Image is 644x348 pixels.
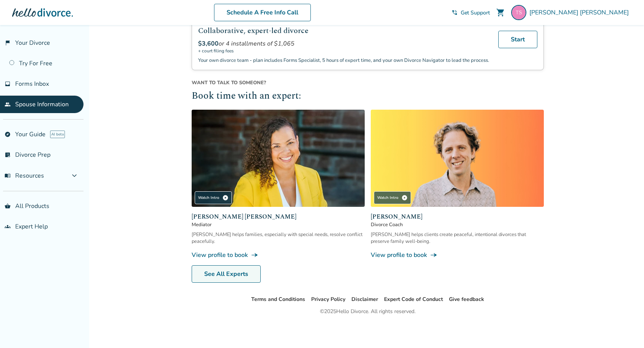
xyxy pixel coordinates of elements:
[222,195,228,201] span: play_circle
[198,48,489,54] span: + court filing fees
[5,203,11,209] span: shopping_basket
[198,57,489,64] p: Your own divorce team - plan includes Forms Specialist, 5 hours of expert time, and your own Divo...
[371,231,544,245] div: [PERSON_NAME] helps clients create peaceful, intentional divorces that preserve family well-being.
[371,212,544,221] span: [PERSON_NAME]
[192,110,365,207] img: Claudia Brown Coulter
[5,172,44,180] span: Resources
[606,312,644,348] iframe: Chat Widget
[5,40,11,46] span: flag_2
[461,9,490,16] span: Get Support
[402,195,408,201] span: play_circle
[15,80,49,88] span: Forms Inbox
[5,81,11,87] span: inbox
[50,131,65,138] span: AI beta
[311,296,345,303] a: Privacy Policy
[351,295,378,304] li: Disclaimer
[192,221,365,228] span: Mediator
[371,251,544,259] a: View profile to bookline_end_arrow_notch
[192,265,261,283] a: See All Experts
[251,251,258,259] span: line_end_arrow_notch
[251,296,305,303] a: Terms and Conditions
[371,221,544,228] span: Divorce Coach
[371,110,544,207] img: James Traub
[498,31,537,48] a: Start
[452,9,458,16] span: phone_in_talk
[384,296,443,303] a: Expert Code of Conduct
[320,307,416,316] div: © 2025 Hello Divorce. All rights reserved.
[5,101,11,107] span: people
[452,9,490,16] a: phone_in_talkGet Support
[5,224,11,230] span: groups
[511,5,526,20] img: 33spins@gmail.com
[192,212,365,221] span: [PERSON_NAME] [PERSON_NAME]
[192,89,544,104] h2: Book time with an expert:
[198,25,489,36] h2: Collaborative, expert-led divorce
[5,131,11,137] span: explore
[192,79,544,86] span: Want to talk to someone?
[5,173,11,179] span: menu_book
[195,191,232,204] div: Watch Intro
[198,39,219,48] span: $3,600
[529,8,632,17] span: [PERSON_NAME] [PERSON_NAME]
[192,251,365,259] a: View profile to bookline_end_arrow_notch
[449,295,484,304] li: Give feedback
[214,4,311,21] a: Schedule A Free Info Call
[374,191,411,204] div: Watch Intro
[430,251,438,259] span: line_end_arrow_notch
[70,171,79,180] span: expand_more
[5,152,11,158] span: list_alt_check
[198,39,489,48] div: or 4 installments of $1,065
[496,8,505,17] span: shopping_cart
[192,231,365,245] div: [PERSON_NAME] helps families, especially with special needs, resolve conflict peacefully.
